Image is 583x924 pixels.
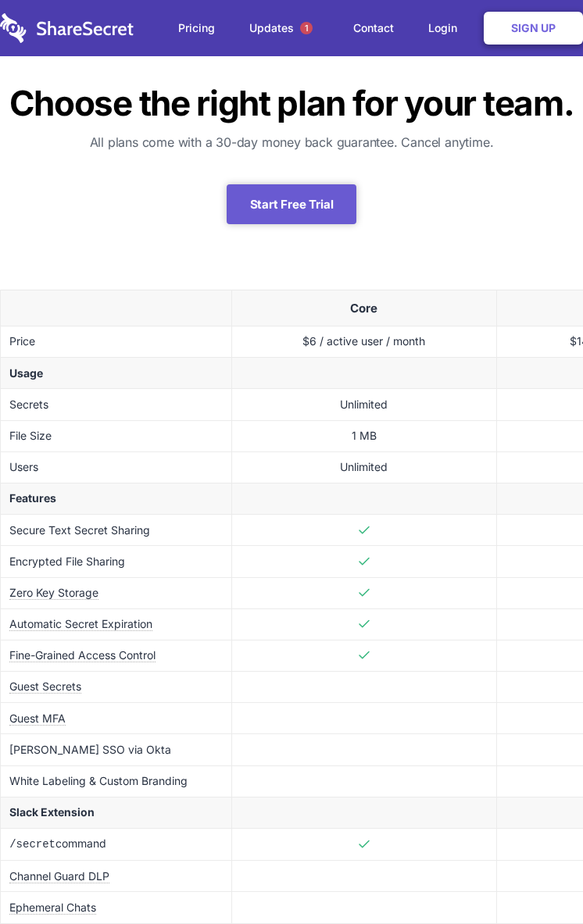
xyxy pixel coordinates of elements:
a: Start Free Trial [227,184,357,224]
a: Sign Up [484,12,583,45]
a: Contact [338,4,410,52]
td: File Size [1,420,232,451]
span: Guest MFA [9,712,66,726]
td: Users [1,451,232,483]
td: Secrets [1,389,232,420]
td: Usage [1,358,232,389]
td: Features [1,483,232,514]
span: Channel Guard DLP [9,869,109,883]
span: Guest Secrets [9,680,81,694]
code: /secret [9,838,55,851]
td: Secure Text Secret Sharing [1,515,232,546]
td: 1 MB [231,420,496,451]
td: command [1,829,232,861]
span: Automatic Secret Expiration [9,617,152,631]
span: Fine-Grained Access Control [9,648,156,662]
span: Zero Key Storage [9,586,98,600]
td: Slack Extension [1,797,232,828]
td: Encrypted File Sharing [1,546,232,577]
td: Unlimited [231,451,496,483]
span: 1 [300,22,313,34]
td: $6 / active user / month [231,326,496,358]
a: Login [413,4,481,52]
a: Pricing [163,4,231,52]
td: Unlimited [231,389,496,420]
td: White Labeling & Custom Branding [1,765,232,797]
td: [PERSON_NAME] SSO via Okta [1,734,232,765]
span: Ephemeral Chats [9,901,96,915]
td: Price [1,326,232,358]
th: Core [231,291,496,326]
